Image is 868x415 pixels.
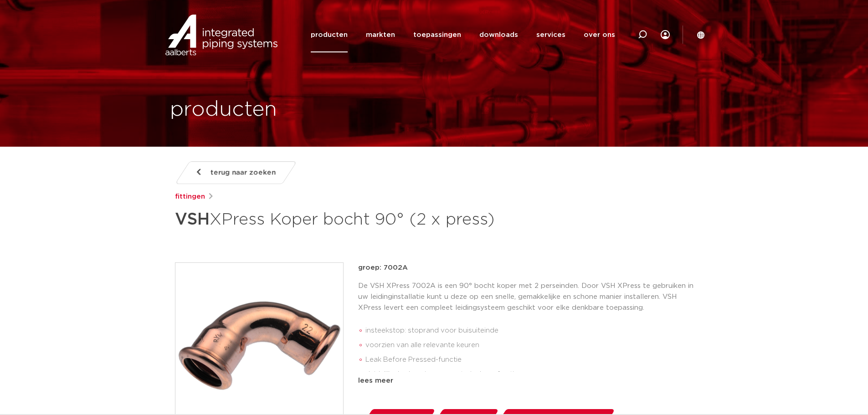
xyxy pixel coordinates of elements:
a: producten [311,17,348,52]
p: groep: 7002A [358,262,693,273]
div: my IPS [661,25,670,45]
p: De VSH XPress 7002A is een 90° bocht koper met 2 perseinden. Door VSH XPress te gebruiken in uw l... [358,281,693,313]
nav: Menu [311,17,615,52]
li: insteekstop: stoprand voor buisuiteinde [365,323,693,338]
strong: VSH [175,211,210,228]
a: over ons [584,17,615,52]
a: fittingen [175,191,205,202]
span: terug naar zoeken [211,165,276,180]
a: markten [366,17,395,52]
li: Leak Before Pressed-functie [365,353,693,367]
a: services [536,17,565,52]
h1: XPress Koper bocht 90° (2 x press) [175,206,517,233]
li: voorzien van alle relevante keuren [365,338,693,353]
a: terug naar zoeken [175,161,297,184]
a: downloads [479,17,518,52]
a: toepassingen [413,17,461,52]
li: duidelijke herkenning van materiaal en afmeting [365,367,693,382]
div: lees meer [358,375,693,386]
h1: producten [170,95,277,124]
